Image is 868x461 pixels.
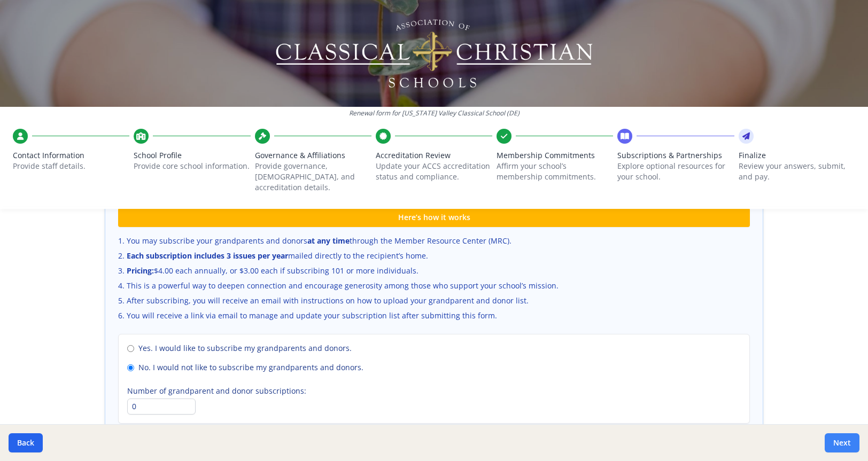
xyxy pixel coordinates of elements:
li: This is a powerful way to deepen connection and encourage generosity among those who support your... [118,280,750,291]
div: Here’s how it works [118,208,750,227]
input: Yes. I would like to subscribe my grandparents and donors. [127,345,134,352]
span: Subscriptions & Partnerships [617,150,734,161]
p: Provide governance, [DEMOGRAPHIC_DATA], and accreditation details. [255,161,371,193]
span: School Profile [134,150,250,161]
p: Provide staff details. [13,161,129,171]
span: Contact Information [13,150,129,161]
button: Back [9,433,43,452]
span: No. I would not like to subscribe my grandparents and donors. [138,362,363,373]
p: Explore optional resources for your school. [617,161,734,182]
p: Update your ACCS accreditation status and compliance. [376,161,492,182]
li: After subscribing, you will receive an email with instructions on how to upload your grandparent ... [118,295,750,306]
span: Membership Commitments [497,150,613,161]
span: Yes. I would like to subscribe my grandparents and donors. [138,343,352,354]
strong: Each subscription includes 3 issues per year [127,251,288,261]
input: No. I would not like to subscribe my grandparents and donors. [127,364,134,371]
img: Logo [274,16,594,91]
button: Next [825,433,859,452]
p: Affirm your school’s membership commitments. [497,161,613,182]
strong: Pricing: [127,265,154,276]
span: Accreditation Review [376,150,492,161]
label: Number of grandparent and donor subscriptions: [127,386,741,396]
li: $4.00 each annually, or $3.00 each if subscribing 101 or more individuals. [118,265,750,276]
strong: at any time [307,236,350,246]
span: Finalize [739,150,855,161]
p: Review your answers, submit, and pay. [739,161,855,182]
span: Governance & Affiliations [255,150,371,161]
li: mailed directly to the recipient’s home. [118,251,750,261]
p: Provide core school information. [134,161,250,171]
li: You may subscribe your grandparents and donors through the Member Resource Center (MRC). [118,236,750,246]
li: You will receive a link via email to manage and update your subscription list after submitting th... [118,310,750,321]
